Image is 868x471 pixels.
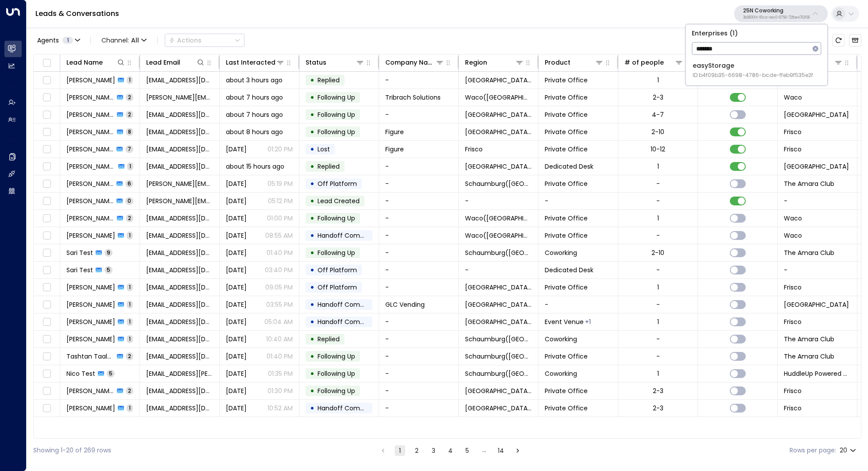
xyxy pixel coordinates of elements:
[651,248,664,257] div: 2-10
[318,404,380,413] span: Handoff Completed
[226,127,283,136] span: about 8 hours ago
[146,57,205,68] div: Lead Email
[126,352,133,360] span: 2
[41,196,52,207] span: Toggle select row
[41,75,52,86] span: Toggle select row
[656,335,660,344] div: -
[545,179,588,188] span: Private Office
[465,248,532,257] span: Schaumburg(IL)
[379,158,459,175] td: -
[146,127,213,136] span: rayan.habbab@gmail.com
[318,248,355,257] span: Following Up
[657,369,659,378] div: 1
[784,145,802,154] span: Frisco
[265,283,293,292] p: 09:05 PM
[226,93,283,102] span: about 7 hours ago
[127,335,133,343] span: 1
[784,127,802,136] span: Frisco
[377,445,523,456] nav: pagination navigation
[653,386,663,395] div: 2-3
[465,317,532,326] span: Frisco(TX)
[784,248,834,257] span: The Amara Club
[318,317,380,326] span: Handoff Completed
[126,93,133,101] span: 2
[653,93,663,102] div: 2-3
[545,352,588,361] span: Private Office
[146,110,213,119] span: jamelrobin25@gmail.com
[169,36,201,44] div: Actions
[105,266,112,274] span: 5
[66,145,114,154] span: Rayan Habbab
[545,404,588,413] span: Private Office
[35,8,119,19] a: Leads & Conversations
[385,145,404,154] span: Figure
[656,266,660,274] div: -
[652,110,664,119] div: 4-7
[778,193,857,209] td: -
[107,370,115,377] span: 5
[226,266,247,274] span: Mar 10, 2025
[657,283,659,292] div: 1
[428,445,439,456] button: Go to page 3
[41,144,52,155] span: Toggle select row
[41,109,52,120] span: Toggle select row
[267,248,293,257] p: 01:40 PM
[66,283,115,292] span: Akshay K
[379,72,459,89] td: -
[226,231,247,240] span: Aug 07, 2025
[784,369,851,378] span: HuddleUp Powered by 25N Coworking
[784,386,802,395] span: Frisco
[318,214,355,223] span: Following Up
[62,37,73,44] span: 1
[784,93,802,102] span: Waco
[146,93,213,102] span: erica@tribrachsolutions.com
[66,352,114,361] span: Tashtan Taalaybek
[66,231,115,240] span: Thomas Finley
[66,110,114,119] span: Jamel Robinson
[784,300,849,309] span: Geneva
[465,76,532,85] span: Frisco(TX)
[459,262,539,278] td: -
[318,352,355,361] span: Following Up
[318,283,357,292] span: Off Platform
[226,248,247,257] span: Aug 05, 2025
[66,300,115,309] span: Dominic Richards
[226,317,247,326] span: Jul 30, 2025
[131,37,139,44] span: All
[226,145,247,154] span: Jul 09, 2025
[385,300,425,309] span: GLC Vending
[226,386,247,395] span: Jul 28, 2025
[165,34,244,47] button: Actions
[784,352,834,361] span: The Amara Club
[41,230,52,241] span: Toggle select row
[411,445,422,456] button: Go to page 2
[310,90,314,105] div: •
[743,16,810,19] p: 3b9800f4-81ca-4ec0-8758-72fbe4763f36
[379,365,459,382] td: -
[657,162,659,171] div: 1
[146,214,213,223] span: lsturnertrucking@gmail.com
[318,76,340,85] span: Replied
[126,128,133,135] span: 8
[66,162,116,171] span: Prateek Dhal
[41,58,52,69] span: Toggle select all
[465,57,524,68] div: Region
[385,57,435,68] div: Company Name
[778,262,857,278] td: -
[656,197,660,205] div: -
[385,93,441,102] span: Tribrach Solutions
[545,248,577,257] span: Coworking
[66,386,114,395] span: Kalyan Akkasani
[465,57,487,68] div: Region
[33,34,83,46] button: Agents1
[318,386,355,395] span: Following Up
[226,404,247,413] span: Jun 12, 2025
[310,280,314,295] div: •
[545,231,588,240] span: Private Office
[545,317,584,326] span: Event Venue
[265,266,293,274] p: 03:40 PM
[462,445,473,456] button: Go to page 5
[127,232,133,239] span: 1
[465,145,483,154] span: Frisco
[125,145,133,153] span: 7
